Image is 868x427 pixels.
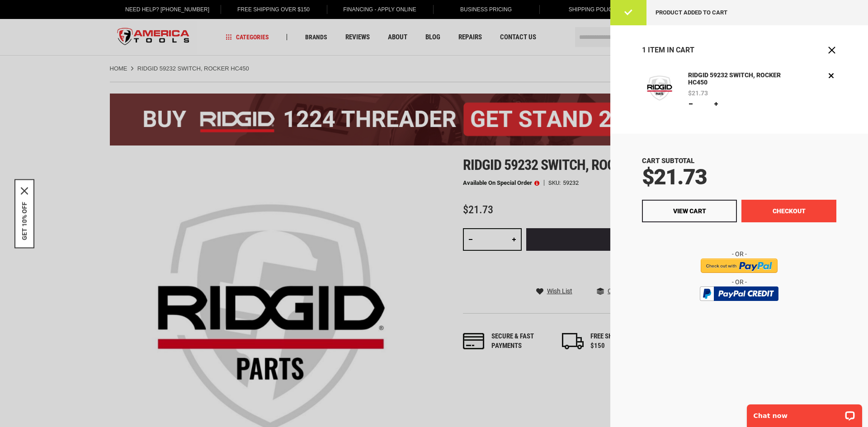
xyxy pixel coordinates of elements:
button: GET 10% OFF [21,202,28,240]
button: Checkout [741,200,836,222]
span: $21.73 [642,164,707,190]
a: View Cart [642,200,737,222]
button: Close [21,187,28,194]
span: Cart Subtotal [642,157,694,165]
button: Close [827,46,836,55]
span: $21.73 [688,90,708,96]
a: RIDGID 59232 SWITCH, ROCKER HC450 [686,70,790,88]
a: RIDGID 59232 SWITCH, ROCKER HC450 [642,70,677,109]
span: 1 [642,46,646,54]
img: btn_bml_text.png [705,303,773,313]
svg: close icon [21,187,28,194]
img: RIDGID 59232 SWITCH, ROCKER HC450 [642,70,677,106]
span: Product added to cart [656,9,727,16]
iframe: LiveChat chat widget [741,399,868,427]
span: Item in Cart [648,46,694,54]
span: View Cart [673,207,706,215]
